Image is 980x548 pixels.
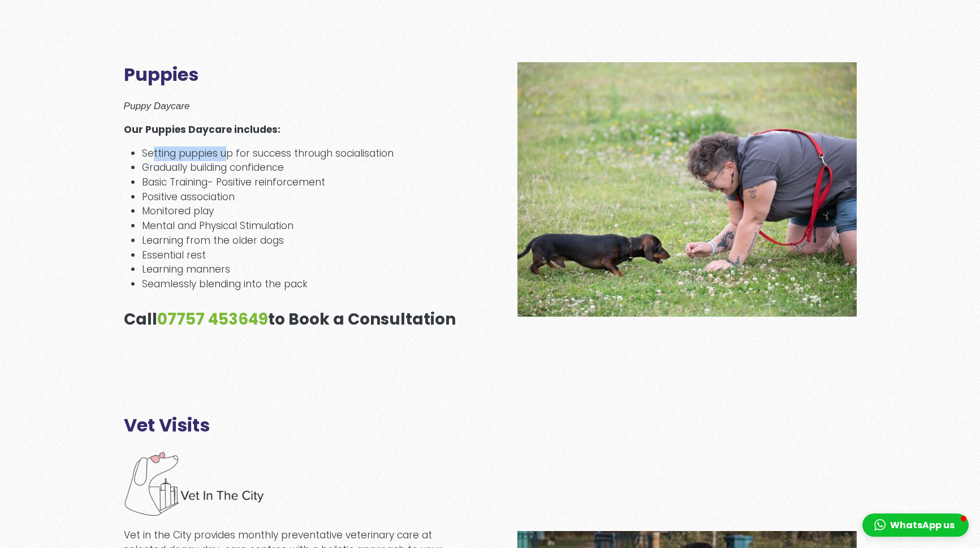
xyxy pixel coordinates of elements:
img: Puppies [517,62,857,317]
li: Gradually building confidence [142,161,463,175]
li: Monitored play [142,204,463,219]
h3: Call to Book a Consultation [124,310,463,329]
li: Essential rest [142,248,463,263]
li: Positive association [142,190,463,205]
li: Basic Training- Positive reinforcement [142,175,463,190]
li: Learning from the older dogs [142,234,463,248]
li: Mental and Physical Stimulation [142,219,463,234]
strong: Our Puppies Daycare includes: [124,123,280,136]
li: Seamlessly blending into the pack [142,277,463,292]
h2: Vet Visits [124,415,463,436]
img: Vet in the city [124,450,266,519]
a: 07757 453649 [157,308,268,330]
button: WhatsApp us [862,514,969,537]
li: Setting puppies up for success through socialisation [142,146,463,161]
h2: Puppies [124,64,463,85]
li: Learning manners [142,262,463,277]
p: Puppy Daycare [124,99,463,114]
